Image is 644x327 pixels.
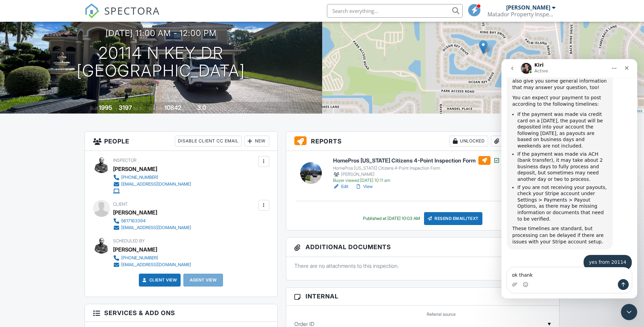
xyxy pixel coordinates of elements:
[121,218,146,224] div: 5617163394
[333,156,500,183] a: HomePros [US_STATE] Citizens 4-Point Inspection Form HomePros [US_STATE] Citizens 4-Point Inspect...
[363,216,420,221] div: Published at [DATE] 10:03 AM
[113,244,157,255] div: [PERSON_NAME]
[121,225,191,230] div: [EMAIL_ADDRESS][DOMAIN_NAME]
[113,158,136,163] span: Inspector
[449,136,488,147] div: Unlocked
[333,166,500,171] div: HomePros [US_STATE] Citizens 4-Point Inspection Form
[294,262,551,270] p: There are no attachments to this inspection.
[104,3,160,18] span: SPECTORA
[621,304,637,320] iframe: Intercom live chat
[491,136,523,147] div: Attach
[113,202,128,207] span: Client
[113,207,157,218] div: [PERSON_NAME]
[487,11,555,18] div: Matador Property Inspections
[506,4,550,11] div: [PERSON_NAME]
[113,218,191,224] a: 5617163394
[106,29,217,38] h3: [DATE] 11:00 am - 12:00 pm
[85,3,99,18] img: The Best Home Inspection Software - Spectora
[197,104,206,111] div: 3.0
[355,183,373,190] a: View
[121,255,158,261] div: [PHONE_NUMBER]
[85,132,277,151] h3: People
[424,212,482,225] div: Resend Email/Text
[327,4,463,18] input: Search everything...
[286,132,559,151] h3: Reports
[85,304,277,322] h3: Services & Add ons
[90,106,98,111] span: Built
[286,288,559,305] h3: Internal
[113,255,191,261] a: [PHONE_NUMBER]
[85,9,160,23] a: SPECTORA
[333,156,500,165] h6: HomePros [US_STATE] Citizens 4-Point Inspection Form
[121,182,191,187] div: [EMAIL_ADDRESS][DOMAIN_NAME]
[286,238,559,257] h3: Additional Documents
[207,106,226,111] span: bathrooms
[333,183,348,190] a: Edit
[121,262,191,268] div: [EMAIL_ADDRESS][DOMAIN_NAME]
[333,178,500,183] div: Buyer viewed [DATE] 10:11 am
[149,106,163,111] span: Lot Size
[77,44,245,80] h1: 20114 N Key Dr [GEOGRAPHIC_DATA]
[113,181,191,188] a: [EMAIL_ADDRESS][DOMAIN_NAME]
[99,104,112,111] div: 1995
[113,174,191,181] a: [PHONE_NUMBER]
[427,311,456,317] label: Referral source
[113,164,157,174] div: [PERSON_NAME]
[121,175,158,180] div: [PHONE_NUMBER]
[244,136,269,147] div: New
[133,106,143,111] span: sq. ft.
[119,104,132,111] div: 3197
[113,261,191,268] a: [EMAIL_ADDRESS][DOMAIN_NAME]
[501,59,637,298] iframe: Intercom live chat
[182,106,191,111] span: sq.ft.
[164,104,181,111] div: 10842
[175,136,242,147] div: Disable Client CC Email
[333,171,500,178] div: [PERSON_NAME]
[113,238,145,243] span: Scheduled By
[113,224,191,231] a: [EMAIL_ADDRESS][DOMAIN_NAME]
[141,277,177,283] a: Client View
